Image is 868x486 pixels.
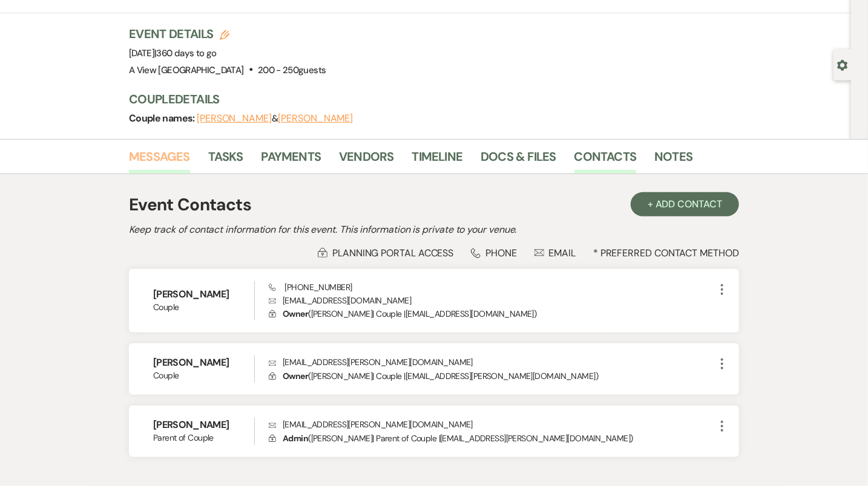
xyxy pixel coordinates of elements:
h6: [PERSON_NAME] [153,418,254,432]
h3: Event Details [129,25,326,42]
a: Contacts [574,147,637,173]
span: [PHONE_NUMBER] [269,282,352,293]
a: Docs & Files [481,147,556,173]
h6: [PERSON_NAME] [153,288,254,301]
span: Parent of Couple [153,432,254,444]
p: [EMAIL_ADDRESS][DOMAIN_NAME] [269,294,715,307]
span: Couple [153,301,254,314]
button: [PERSON_NAME] [197,114,272,123]
button: + Add Contact [631,192,739,216]
button: Open lead details [837,59,848,70]
h3: Couple Details [129,91,807,108]
span: Couple names: [129,112,197,125]
span: 200 - 250 guests [258,64,326,76]
span: Admin [283,433,308,444]
span: 360 days to go [157,47,217,59]
div: Phone [471,247,517,259]
button: [PERSON_NAME] [278,114,353,123]
span: Couple [153,369,254,382]
span: Owner [283,371,308,381]
p: [EMAIL_ADDRESS][PERSON_NAME][DOMAIN_NAME] [269,418,715,431]
h6: [PERSON_NAME] [153,356,254,369]
h1: Event Contacts [129,192,251,218]
span: | [154,47,216,59]
span: [DATE] [129,47,217,59]
a: Tasks [208,147,243,173]
a: Payments [261,147,321,173]
div: * Preferred Contact Method [129,247,739,259]
div: Email [534,247,576,259]
a: Notes [654,147,692,173]
h2: Keep track of contact information for this event. This information is private to your venue. [129,222,739,237]
p: [EMAIL_ADDRESS][PERSON_NAME][DOMAIN_NAME] [269,355,715,369]
p: ( [PERSON_NAME] | Couple | [EMAIL_ADDRESS][DOMAIN_NAME] ) [269,307,715,320]
span: A View [GEOGRAPHIC_DATA] [129,64,244,76]
div: Planning Portal Access [318,247,453,259]
span: & [197,112,353,125]
span: Owner [283,308,308,319]
a: Timeline [412,147,463,173]
p: ( [PERSON_NAME] | Couple | [EMAIL_ADDRESS][PERSON_NAME][DOMAIN_NAME] ) [269,369,715,383]
a: Vendors [339,147,393,173]
p: ( [PERSON_NAME] | Parent of Couple | [EMAIL_ADDRESS][PERSON_NAME][DOMAIN_NAME] ) [269,432,715,445]
a: Messages [129,147,190,173]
